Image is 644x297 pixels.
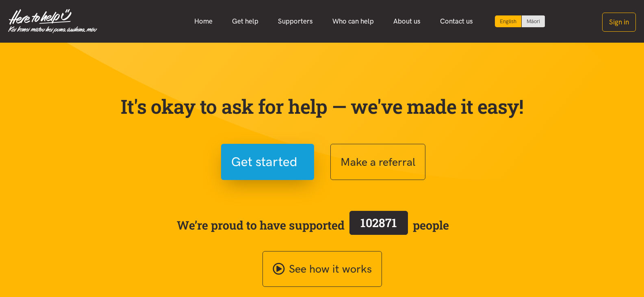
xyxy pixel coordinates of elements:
a: See how it works [262,251,382,287]
a: Who can help [323,13,384,30]
div: Language toggle [495,15,545,27]
button: Sign in [602,13,636,32]
img: Home [8,9,97,33]
a: Contact us [430,13,483,30]
span: Get started [231,152,297,172]
div: Current language [495,15,522,27]
a: 102871 [345,209,413,241]
button: Make a referral [330,144,425,180]
span: We’re proud to have supported people [177,209,449,241]
a: Get help [222,13,268,30]
a: Home [184,13,222,30]
button: Get started [221,144,314,180]
span: 102871 [360,215,397,230]
p: It's okay to ask for help — we've made it easy! [119,95,525,118]
a: Supporters [268,13,323,30]
a: Switch to Te Reo Māori [522,15,545,27]
a: About us [384,13,430,30]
